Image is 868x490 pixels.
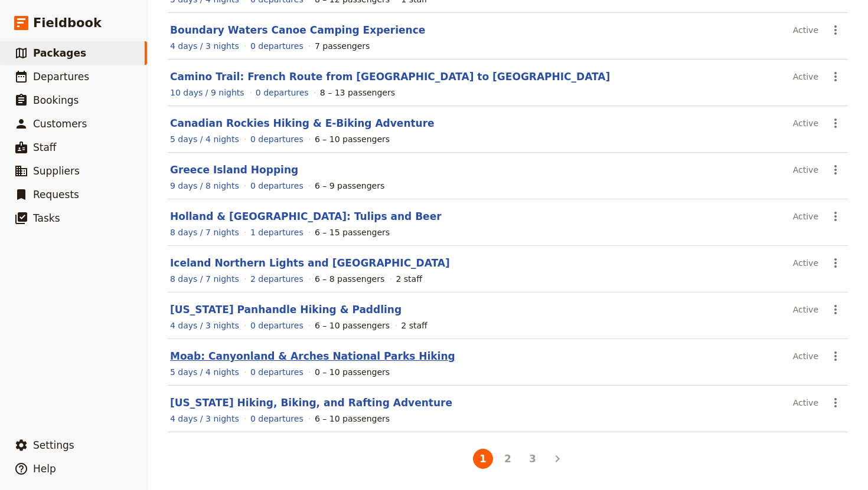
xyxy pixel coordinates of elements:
a: View the departures for this package [250,133,304,145]
span: 9 days / 8 nights [170,181,239,190]
a: View the departures for this package [250,366,304,378]
a: Moab: Canyonland & Arches National Parks Hiking [170,350,455,362]
span: Bookings [33,94,79,106]
div: Active [793,393,818,413]
span: 10 days / 9 nights [170,88,244,97]
button: Actions [825,20,846,40]
button: Actions [825,346,846,366]
span: 8 days / 7 nights [170,228,239,237]
a: View the departures for this package [256,87,309,98]
div: Active [793,253,818,273]
span: Help [33,463,56,475]
span: Departures [33,71,89,83]
a: View the departures for this package [250,40,304,52]
a: Greece Island Hopping [170,164,298,176]
a: View the itinerary for this package [170,133,239,145]
span: Tasks [33,212,60,224]
div: 6 – 15 passengers [315,226,390,238]
span: Staff [33,142,57,153]
ul: Pagination [446,446,570,471]
span: 5 days / 4 nights [170,367,239,377]
button: Actions [825,206,846,226]
button: Actions [825,113,846,133]
div: 6 – 10 passengers [315,133,390,145]
span: 4 days / 3 nights [170,41,239,51]
a: [US_STATE] Panhandle Hiking & Paddling [170,304,402,315]
button: 1 [473,449,493,469]
span: 4 days / 3 nights [170,414,239,423]
a: View the itinerary for this package [170,226,239,238]
span: Settings [33,439,74,451]
div: 6 – 8 passengers [315,273,384,285]
div: Active [793,67,818,87]
button: Actions [825,253,846,273]
button: 2 [498,449,518,469]
span: Packages [33,47,86,59]
a: View the itinerary for this package [170,273,239,285]
div: Active [793,113,818,133]
div: Active [793,346,818,366]
div: 6 – 10 passengers [315,413,390,425]
span: Suppliers [33,165,80,177]
a: [US_STATE] Hiking, Biking, and Rafting Adventure [170,397,452,409]
div: Active [793,300,818,320]
a: View the itinerary for this package [170,87,244,98]
a: View the departures for this package [250,226,304,238]
a: View the itinerary for this package [170,320,239,331]
span: 4 days / 3 nights [170,321,239,330]
a: View the departures for this package [250,320,304,331]
span: 8 days / 7 nights [170,274,239,284]
a: View the departures for this package [250,180,304,192]
a: View the itinerary for this package [170,180,239,192]
div: Active [793,20,818,40]
a: Boundary Waters Canoe Camping Experience [170,24,425,36]
a: Canadian Rockies Hiking & E-Biking Adventure [170,117,435,129]
div: Active [793,160,818,180]
a: View the itinerary for this package [170,413,239,425]
a: Iceland Northern Lights and [GEOGRAPHIC_DATA] [170,257,450,269]
a: View the departures for this package [250,273,304,285]
button: Next [547,449,567,469]
button: Actions [825,67,846,87]
div: Active [793,206,818,226]
div: 6 – 10 passengers [315,320,390,331]
button: Actions [825,300,846,320]
a: Camino Trail: French Route from [GEOGRAPHIC_DATA] to [GEOGRAPHIC_DATA] [170,71,610,83]
div: 0 – 10 passengers [315,366,390,378]
button: Actions [825,160,846,180]
div: 2 staff [401,320,427,331]
a: Holland & [GEOGRAPHIC_DATA]: Tulips and Beer [170,211,442,222]
span: Requests [33,189,79,200]
button: 3 [523,449,543,469]
a: View the itinerary for this package [170,366,239,378]
button: Actions [825,393,846,413]
a: View the itinerary for this package [170,40,239,52]
div: 6 – 9 passengers [315,180,384,192]
span: 5 days / 4 nights [170,134,239,144]
div: 7 passengers [315,40,370,52]
span: Customers [33,118,87,130]
span: Fieldbook [33,14,102,32]
a: View the departures for this package [250,413,304,425]
div: 8 – 13 passengers [320,87,395,98]
div: 2 staff [396,273,422,285]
